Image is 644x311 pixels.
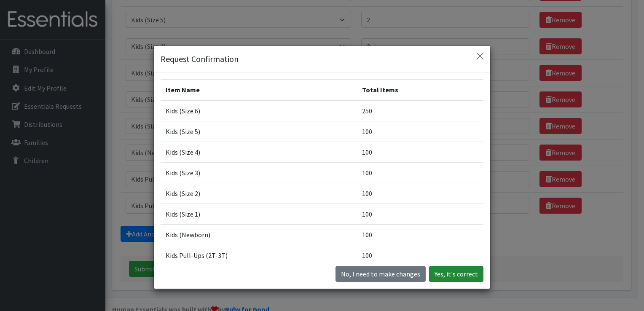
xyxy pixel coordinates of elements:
td: Kids (Size 2) [161,183,357,204]
button: Close [473,49,487,63]
td: 100 [357,162,483,183]
td: Kids (Size 4) [161,142,357,162]
td: Kids (Size 1) [161,204,357,224]
td: Kids (Size 3) [161,162,357,183]
td: 100 [357,121,483,142]
button: Yes, it's correct [429,266,483,282]
td: 100 [357,245,483,265]
h5: Request Confirmation [161,53,239,65]
td: Kids Pull-Ups (2T-3T) [161,245,357,265]
td: 100 [357,204,483,224]
td: Kids (Size 6) [161,100,357,121]
td: 100 [357,224,483,245]
th: Total Items [357,79,483,100]
button: No I need to make changes [335,266,426,282]
td: Kids (Newborn) [161,224,357,245]
td: 100 [357,142,483,162]
td: 100 [357,183,483,204]
td: Kids (Size 5) [161,121,357,142]
th: Item Name [161,79,357,100]
td: 250 [357,100,483,121]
